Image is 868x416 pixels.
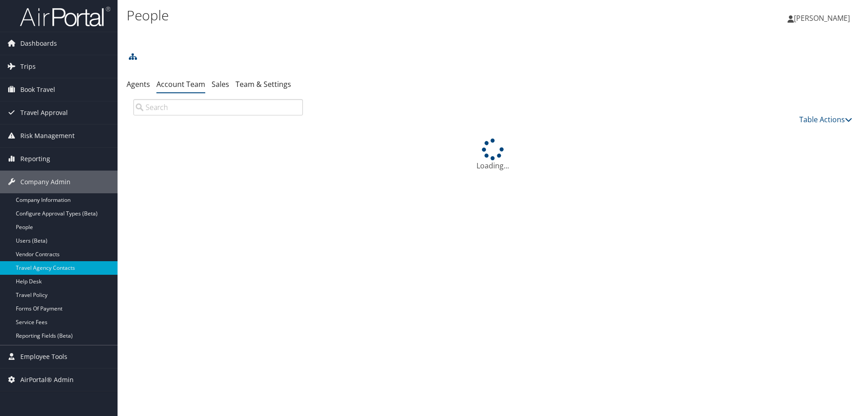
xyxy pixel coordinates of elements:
[799,115,852,124] a: Table Actions
[236,79,291,89] a: Team & Settings
[127,6,615,25] h1: People
[20,55,36,78] span: Trips
[794,13,850,23] span: [PERSON_NAME]
[156,79,205,89] a: Account Team
[20,148,50,170] span: Reporting
[127,79,150,89] a: Agents
[20,171,71,193] span: Company Admin
[133,99,303,115] input: Search
[127,139,859,171] div: Loading...
[212,79,229,89] a: Sales
[20,368,74,391] span: AirPortal® Admin
[20,6,110,27] img: airportal-logo.png
[20,101,68,124] span: Travel Approval
[788,5,859,32] a: [PERSON_NAME]
[20,124,75,147] span: Risk Management
[20,78,55,101] span: Book Travel
[20,32,57,55] span: Dashboards
[20,345,67,368] span: Employee Tools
